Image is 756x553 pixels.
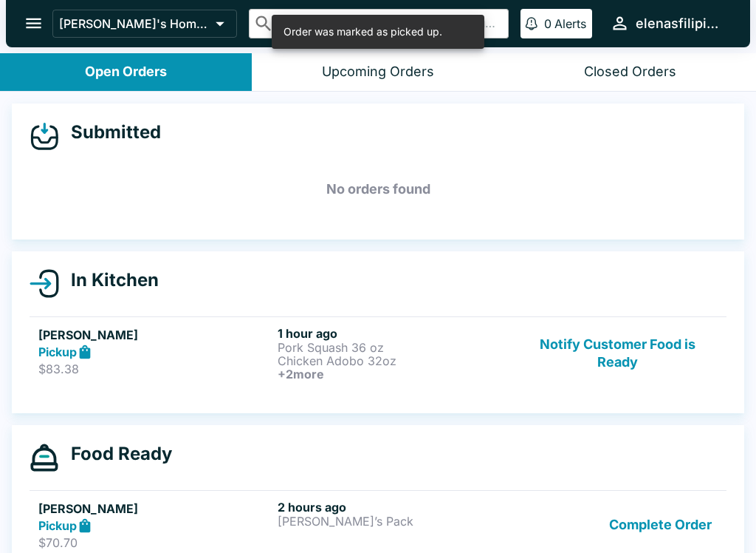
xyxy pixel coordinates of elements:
[85,64,167,81] div: Open Orders
[38,535,272,550] p: $70.70
[59,16,210,31] p: [PERSON_NAME]'s Home of the Finest Filipino Foods
[604,7,732,39] button: elenasfilipinofoods
[30,316,726,390] a: [PERSON_NAME]Pickup$83.381 hour agoPork Squash 36 ozChicken Adobo 32oz+2moreNotify Customer Food ...
[59,443,172,465] h4: Food Ready
[554,16,586,31] p: Alerts
[283,19,442,44] div: Order was marked as picked up.
[59,269,159,291] h4: In Kitchen
[38,518,77,533] strong: Pickup
[278,500,511,515] h6: 2 hours ago
[636,15,726,33] div: elenasfilipinofoods
[38,326,272,344] h5: [PERSON_NAME]
[584,64,676,81] div: Closed Orders
[38,362,272,376] p: $83.38
[15,4,52,42] button: open drawer
[322,64,434,81] div: Upcoming Orders
[518,326,718,381] button: Notify Customer Food is Ready
[603,500,718,551] button: Complete Order
[278,515,511,528] p: [PERSON_NAME]’s Pack
[38,500,272,518] h5: [PERSON_NAME]
[278,341,511,354] p: Pork Squash 36 oz
[52,10,237,38] button: [PERSON_NAME]'s Home of the Finest Filipino Foods
[59,121,161,143] h4: Submitted
[278,354,511,367] p: Chicken Adobo 32oz
[278,326,511,341] h6: 1 hour ago
[544,16,551,31] p: 0
[278,367,511,381] h6: + 2 more
[30,163,726,216] h5: No orders found
[38,345,77,359] strong: Pickup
